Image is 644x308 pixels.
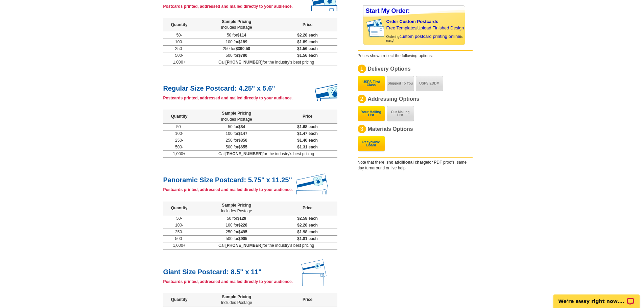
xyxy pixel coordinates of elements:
[225,151,263,156] b: [PHONE_NUMBER]
[297,33,318,38] span: $2.28 each
[163,229,195,236] td: 250-
[195,110,278,123] th: Sample Pricing
[387,106,414,121] button: Our Mailing List
[388,160,428,165] b: no additional charge
[163,293,195,307] th: Quantity
[195,202,278,215] th: Sample Pricing
[221,117,252,122] span: Includes Postage
[365,17,389,39] img: post card showing stamp and address area
[238,124,245,129] span: $84
[358,106,385,121] button: Your Mailing List
[297,236,318,241] span: $1.81 each
[278,202,337,215] th: Price
[195,242,337,249] td: Call for the industry's best pricing
[368,126,413,132] span: Materials Options
[238,230,247,234] span: $495
[297,124,318,129] span: $1.68 each
[237,33,246,38] span: $114
[163,187,293,192] strong: Postcards printed, addressed and mailed directly to your audience.
[195,123,278,130] td: 50 for
[236,46,250,51] span: $390.50
[358,136,385,151] button: Recyclable Board
[163,236,195,242] td: 500-
[368,96,420,102] span: Addressing Options
[195,151,337,158] td: Call for the industry's best pricing
[195,222,278,229] td: 100 for
[163,215,195,222] td: 50-
[163,202,195,215] th: Quantity
[386,19,438,24] a: Order Custom Postcards
[195,236,278,242] td: 500 for
[163,279,293,284] strong: Postcards printed, addressed and mailed directly to your audience.
[297,40,318,44] span: $1.89 each
[416,76,443,91] button: USPS EDDM
[297,230,318,234] span: $1.98 each
[163,242,195,249] td: 1,000+
[163,4,293,9] strong: Postcards printed, addressed and mailed directly to your audience.
[163,110,195,123] th: Quantity
[195,137,278,144] td: 250 for
[163,83,337,92] h2: Regular Size Postcard: 4.25" x 5.6"
[195,130,278,137] td: 100 for
[278,110,337,123] th: Price
[225,60,263,65] b: [PHONE_NUMBER]
[358,125,366,133] div: 3
[195,215,278,222] td: 50 for
[163,123,195,130] td: 50-
[297,145,318,149] span: $1.31 each
[195,18,278,32] th: Sample Pricing
[358,76,385,91] button: USPS First Class
[238,131,247,136] span: $147
[238,138,247,143] span: $350
[278,293,337,307] th: Price
[238,53,247,58] span: $780
[163,137,195,144] td: 250-
[297,131,318,136] span: $1.47 each
[163,96,293,100] strong: Postcards printed, addressed and mailed directly to your audience.
[163,45,195,52] td: 250-
[386,25,416,30] a: Free Templates
[297,138,318,143] span: $1.40 each
[386,26,464,43] span: | Ordering is easy!
[363,6,465,17] div: Start My Order:
[195,144,278,151] td: 500 for
[195,39,278,45] td: 100 for
[368,66,411,72] span: Delivery Options
[358,95,366,103] div: 2
[163,174,337,184] h2: Panoramic Size Postcard: 5.75" x 11.25"
[399,34,460,39] a: custom postcard printing online
[163,59,195,66] td: 1,000+
[163,144,195,151] td: 500-
[297,223,318,228] span: $2.28 each
[238,236,247,241] span: $905
[163,39,195,45] td: 100-
[237,216,246,221] span: $129
[163,222,195,229] td: 100-
[297,53,318,58] span: $1.56 each
[238,223,247,228] span: $228
[163,130,195,137] td: 100-
[238,145,247,149] span: $655
[163,266,337,276] h2: Giant Size Postcard: 8.5" x 11"
[417,25,464,30] a: Upload Finished Design
[358,53,433,58] span: Prices shown reflect the following options:
[221,25,252,30] span: Includes Postage
[278,18,337,32] th: Price
[297,216,318,221] span: $2.58 each
[549,287,644,308] iframe: LiveChat chat widget
[195,45,278,52] td: 250 for
[195,32,278,39] td: 50 for
[387,76,414,91] button: Shipped To You
[195,293,278,307] th: Sample Pricing
[221,300,252,305] span: Includes Postage
[163,32,195,39] td: 50-
[195,229,278,236] td: 250 for
[163,151,195,158] td: 1,000+
[363,17,369,39] img: background image for postcard
[358,65,366,73] div: 1
[225,243,263,248] b: [PHONE_NUMBER]
[195,52,278,59] td: 500 for
[358,157,473,171] div: Note that there is for PDF proofs, same day turnaround or live help.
